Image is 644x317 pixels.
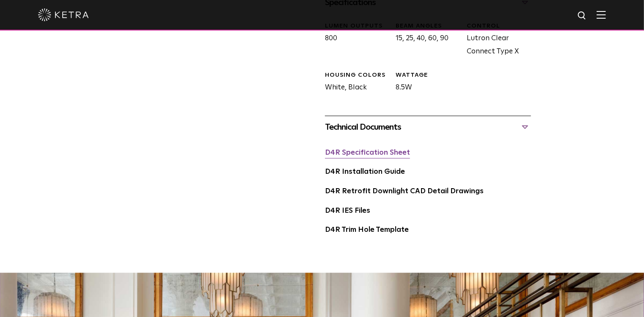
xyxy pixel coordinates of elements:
a: D4R Specification Sheet [325,149,410,156]
div: 15, 25, 40, 60, 90 [390,22,460,58]
div: 8.5W [390,71,460,95]
div: 800 [319,22,389,58]
a: D4R IES Files [325,207,370,214]
a: D4R Installation Guide [325,168,405,175]
div: WATTAGE [396,71,460,80]
img: search icon [577,11,588,21]
div: White, Black [319,71,389,95]
img: Hamburger%20Nav.svg [597,11,606,19]
div: HOUSING COLORS [325,71,389,80]
img: ketra-logo-2019-white [38,8,89,21]
div: Technical Documents [325,120,531,134]
a: D4R Retrofit Downlight CAD Detail Drawings [325,188,484,195]
div: Lutron Clear Connect Type X [460,22,531,58]
a: D4R Trim Hole Template [325,226,409,234]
